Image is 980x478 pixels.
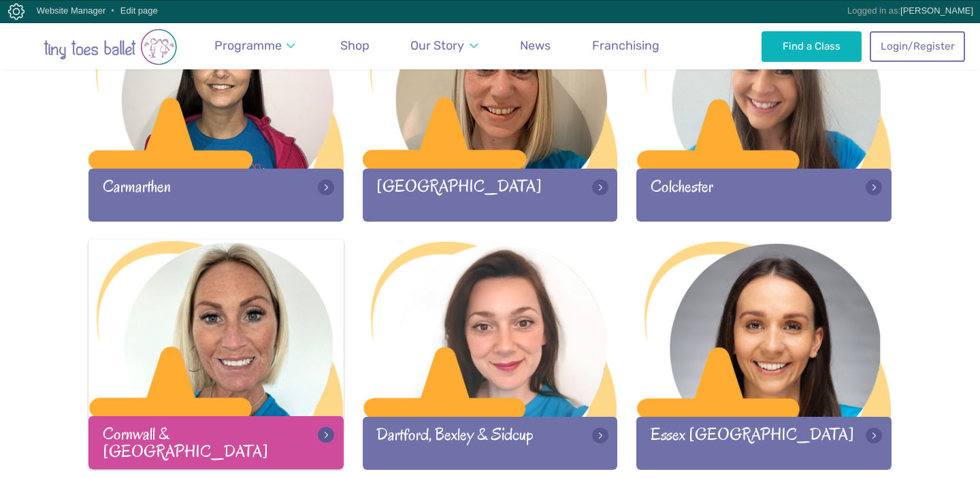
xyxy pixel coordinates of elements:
[15,29,206,65] img: tiny toes ballet
[88,169,344,221] div: Carmarthen
[636,240,892,469] a: Essex [GEOGRAPHIC_DATA]
[592,38,659,52] span: Franchising
[120,5,158,16] a: Edit page
[363,169,618,221] div: [GEOGRAPHIC_DATA]
[208,31,302,61] a: Programme
[15,22,206,69] a: Go to home page
[214,38,282,52] span: Programme
[586,31,666,61] a: Franchising
[404,31,485,61] a: Our Story
[520,38,551,52] span: News
[636,417,892,469] div: Essex [GEOGRAPHIC_DATA]
[636,169,892,221] div: Colchester
[762,31,862,61] a: Find a Class
[900,5,973,16] a: [PERSON_NAME]
[847,1,973,21] div: Logged in as:
[334,31,376,61] a: Shop
[340,38,370,52] span: Shop
[363,240,618,469] a: Dartford, Bexley & Sidcup
[88,239,344,468] a: Cornwall & [GEOGRAPHIC_DATA]
[37,5,106,16] a: Website Manager
[410,38,464,52] span: Our Story
[514,31,557,61] a: News
[88,416,344,468] div: Cornwall & [GEOGRAPHIC_DATA]
[363,417,618,469] div: Dartford, Bexley & Sidcup
[870,31,965,61] a: Login/Register
[8,3,24,20] img: Copper Bay Digital CMS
